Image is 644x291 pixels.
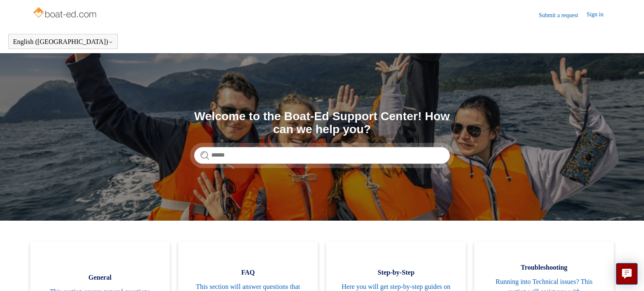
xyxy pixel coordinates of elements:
img: Boat-Ed Help Center home page [32,5,99,22]
span: FAQ [191,268,305,278]
h1: Welcome to the Boat-Ed Support Center! How can we help you? [194,110,450,136]
a: Sign in [587,10,612,20]
span: General [43,273,157,283]
button: Live chat [616,263,638,285]
a: Submit a request [539,11,587,20]
span: Step-by-Step [339,268,453,278]
span: Troubleshooting [487,263,601,273]
input: Search [194,147,450,164]
button: English ([GEOGRAPHIC_DATA]) [13,38,113,46]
